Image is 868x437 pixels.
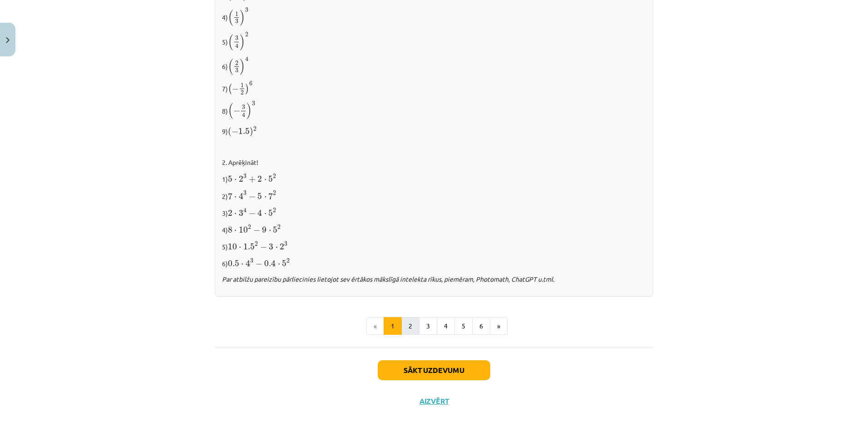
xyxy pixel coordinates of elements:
p: 4) [222,7,646,26]
span: ) [240,34,245,50]
p: 7) [222,81,646,95]
p: 5) [222,32,646,51]
span: 5 [268,210,273,216]
p: 2) [222,190,646,201]
span: 2 [228,210,232,216]
span: + [249,176,256,183]
span: ⋅ [269,230,271,233]
span: 2 [239,176,243,182]
span: 3 [243,191,247,195]
p: 6) [222,257,646,268]
span: 3 [239,210,243,216]
span: 4 [239,193,243,199]
span: 5 [228,176,232,182]
span: ⋅ [278,263,280,266]
span: ⋅ [234,213,237,216]
span: 7 [268,193,273,199]
span: 4 [235,43,238,48]
span: − [256,261,262,267]
span: 5 [282,260,286,267]
span: 2 [253,127,256,131]
p: 3) [222,207,646,218]
span: ( [228,10,233,26]
span: 2 [273,174,276,179]
span: − [249,194,256,200]
button: Sākt uzdevumu [378,360,490,380]
button: 6 [472,317,490,335]
span: 10 [228,243,237,250]
span: − [249,210,256,217]
button: 2 [401,317,419,335]
span: ⋅ [264,196,266,199]
span: 3 [250,258,253,263]
span: 1.5 [243,243,255,250]
span: ( [228,34,233,50]
span: 8 [228,227,232,233]
span: 3 [235,68,238,73]
span: 3 [235,19,238,24]
p: 9) [222,125,646,137]
span: ⋅ [276,247,278,249]
span: 2 [286,258,290,263]
span: 5 [273,227,277,233]
span: 3 [235,36,238,40]
p: 4) [222,223,646,235]
span: 2 [280,243,284,250]
span: ( [228,127,232,137]
span: 3 [245,8,248,12]
span: 7 [228,193,232,199]
span: − [260,244,267,250]
button: 4 [437,317,455,335]
span: 2 [255,242,258,246]
span: ) [245,84,249,94]
span: 4 [246,260,250,267]
button: 5 [454,317,473,335]
span: 9 [262,227,266,233]
span: 10 [239,227,248,233]
span: 3 [284,242,287,246]
span: 2 [235,61,238,65]
span: ⋅ [239,247,241,249]
span: 5 [257,193,262,199]
span: 4 [257,209,262,216]
span: ) [250,127,253,137]
p: 1) [222,173,646,184]
span: ⋅ [264,179,266,182]
span: ( [228,59,233,75]
span: 4 [242,112,245,117]
span: 0.5 [228,260,239,267]
span: 2 [273,208,276,213]
span: 3 [242,105,245,109]
button: 3 [419,317,437,335]
span: 4 [245,57,248,62]
span: ⋅ [234,179,237,182]
span: 3 [269,243,273,250]
button: » [490,317,508,335]
span: 2 [245,32,248,37]
span: − [232,129,238,135]
span: 2 [241,90,244,95]
p: 8) [222,101,646,120]
button: 1 [384,317,402,335]
span: − [232,86,239,92]
span: − [253,227,260,233]
span: ⋅ [234,230,237,233]
span: ( [228,103,233,119]
span: ) [240,10,245,26]
span: 4 [243,208,247,213]
span: 6 [249,81,252,86]
p: 5) [222,240,646,252]
span: ) [240,59,245,75]
span: ( [228,84,232,94]
span: 5 [268,176,273,182]
button: Aizvērt [417,397,451,406]
span: 1 [241,83,244,88]
span: 3 [243,174,247,179]
img: icon-close-lesson-0947bae3869378f0d4975bcd49f059093ad1ed9edebbc8119c70593378902aed.svg [6,37,10,43]
span: 2 [277,225,281,229]
span: 3 [252,101,255,106]
span: 1 [235,12,238,16]
span: 2 [248,225,251,229]
span: ⋅ [234,196,237,199]
nav: Page navigation example [215,317,653,335]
